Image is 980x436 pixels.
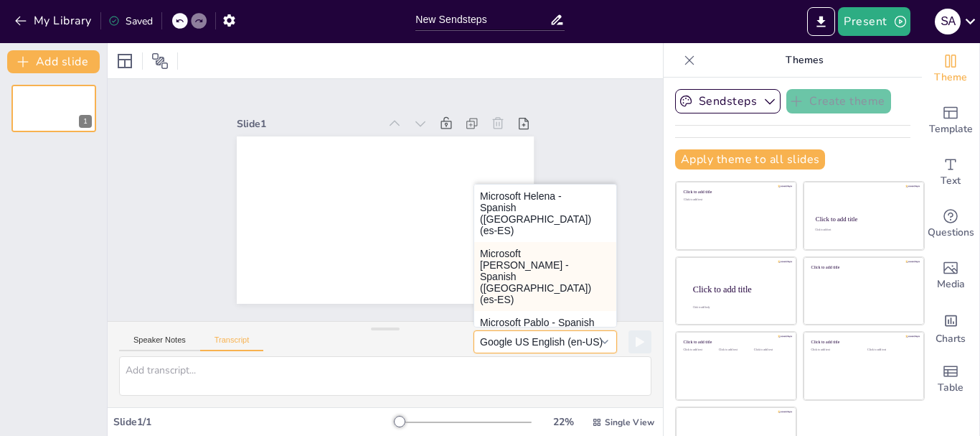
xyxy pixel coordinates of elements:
[415,9,550,30] input: Insert title
[605,417,654,428] span: Single View
[922,43,979,95] div: Change the overall theme
[693,306,783,309] div: Click to add body
[701,43,908,78] p: Themes
[941,173,961,189] span: Text
[684,348,716,352] div: Click to add text
[867,348,913,352] div: Click to add text
[807,7,835,36] button: Export to PowerPoint
[200,335,264,351] button: Transcript
[693,284,785,294] div: Click to add title
[684,190,786,195] div: Click to add title
[113,415,394,429] div: Slide 1 / 1
[754,348,786,352] div: Click to add text
[628,330,651,353] button: Play
[151,52,169,70] span: Position
[929,121,973,137] span: Template
[922,95,979,147] div: Add ready made slides
[7,50,100,73] button: Add slide
[786,89,891,113] button: Create theme
[816,215,911,223] div: Click to add title
[108,14,153,28] div: Saved
[684,198,786,202] div: Click to add text
[922,302,979,353] div: Add charts and graphs
[811,340,914,345] div: Click to add title
[937,277,965,292] span: Media
[719,348,751,352] div: Click to add text
[119,335,200,351] button: Speaker Notes
[79,115,92,128] div: 1
[546,415,580,429] div: 22 %
[675,89,781,113] button: Sendsteps
[473,330,617,353] button: Google US English (en-US)
[934,70,967,85] span: Theme
[237,117,379,131] div: Slide 1
[811,348,857,352] div: Click to add text
[684,340,786,345] div: Click to add title
[838,7,910,36] button: Present
[938,380,963,396] span: Table
[922,353,979,405] div: Add a table
[928,225,974,241] span: Questions
[811,264,914,269] div: Click to add title
[474,242,616,311] button: Microsoft [PERSON_NAME] - Spanish ([GEOGRAPHIC_DATA]) (es-ES)
[922,250,979,302] div: Add images, graphics, shapes or video
[922,198,979,250] div: Get real-time input from your audience
[11,85,96,132] div: 1
[113,50,136,73] div: Layout
[675,149,825,170] button: Apply theme to all slides
[935,7,961,36] button: S A
[11,9,98,32] button: My Library
[935,9,961,34] div: S A
[474,185,616,242] button: Microsoft Helena - Spanish ([GEOGRAPHIC_DATA]) (es-ES)
[936,331,966,347] span: Charts
[922,147,979,198] div: Add text boxes
[474,311,616,357] button: Microsoft Pablo - Spanish ([GEOGRAPHIC_DATA]) (es-ES)
[815,229,910,232] div: Click to add text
